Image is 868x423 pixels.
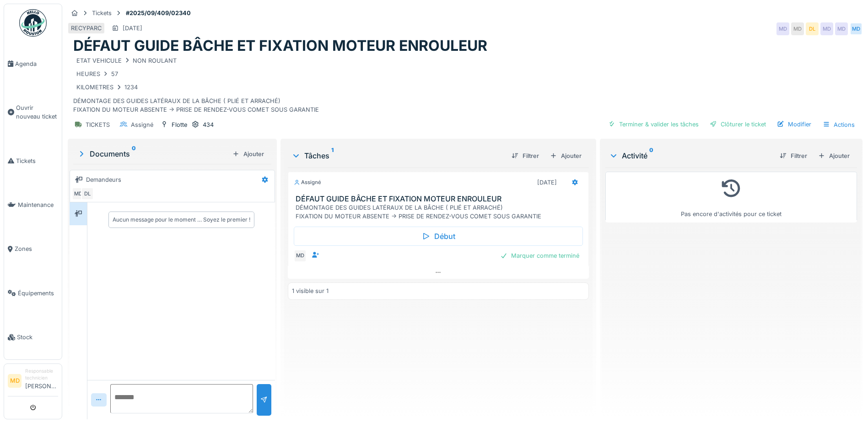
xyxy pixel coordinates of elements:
[77,148,229,159] div: Documents
[4,183,62,227] a: Maintenance
[835,22,848,35] div: MD
[16,157,58,165] span: Tickets
[71,24,102,33] div: RECYPARC
[18,289,58,298] span: Équipements
[15,244,58,253] span: Zones
[611,176,851,218] div: Pas encore d'activités pour ce ticket
[25,368,58,394] li: [PERSON_NAME]
[72,187,85,200] div: MD
[25,368,58,382] div: Responsable technicien
[806,22,819,35] div: DL
[819,118,859,131] div: Actions
[291,150,504,161] div: Tâches
[546,150,585,162] div: Ajouter
[122,9,194,17] strong: #2025/09/409/02340
[203,120,214,129] div: 434
[172,120,187,129] div: Flotte
[4,86,62,139] a: Ouvrir nouveau ticket
[296,203,585,221] div: DÉMONTAGE DES GUIDES LATÉRAUX DE LA BÂCHE ( PLIÉ ET ARRACHÉ) FIXATION DU MOTEUR ABSENTE -> PRISE ...
[776,150,811,162] div: Filtrer
[294,249,307,262] div: MD
[17,333,58,342] span: Stock
[229,148,268,160] div: Ajouter
[609,150,772,161] div: Activité
[820,22,833,35] div: MD
[4,42,62,86] a: Agenda
[92,9,112,17] div: Tickets
[4,315,62,359] a: Stock
[776,22,789,35] div: MD
[296,195,585,203] h3: DÉFAUT GUIDE BÂCHE ET FIXATION MOTEUR ENROULEUR
[791,22,804,35] div: MD
[292,287,329,295] div: 1 visible sur 1
[86,120,110,129] div: TICKETS
[113,216,250,224] div: Aucun message pour le moment … Soyez le premier !
[18,201,58,209] span: Maintenance
[123,24,142,33] div: [DATE]
[4,139,62,183] a: Tickets
[8,368,58,396] a: MD Responsable technicien[PERSON_NAME]
[604,118,702,130] div: Terminer & valider les tâches
[537,178,557,187] div: [DATE]
[19,9,47,37] img: Badge_color-CXgf-gQk.svg
[294,227,583,246] div: Début
[4,227,62,271] a: Zones
[76,56,177,65] div: ETAT VEHICULE NON ROULANT
[294,179,321,186] div: Assigné
[508,150,543,162] div: Filtrer
[73,37,487,54] h1: DÉFAUT GUIDE BÂCHE ET FIXATION MOTEUR ENROULEUR
[81,187,94,200] div: DL
[8,374,22,388] li: MD
[73,55,857,114] div: DÉMONTAGE DES GUIDES LATÉRAUX DE LA BÂCHE ( PLIÉ ET ARRACHÉ) FIXATION DU MOTEUR ABSENTE -> PRISE ...
[773,118,815,130] div: Modifier
[16,103,58,121] span: Ouvrir nouveau ticket
[4,271,62,315] a: Équipements
[331,150,334,161] sup: 1
[15,60,58,68] span: Agenda
[86,175,121,184] div: Demandeurs
[131,120,153,129] div: Assigné
[76,70,118,78] div: HEURES 57
[850,22,863,35] div: MD
[132,148,136,159] sup: 0
[496,249,583,262] div: Marquer comme terminé
[814,150,853,162] div: Ajouter
[76,83,138,92] div: KILOMETRES 1234
[706,118,770,130] div: Clôturer le ticket
[649,150,653,161] sup: 0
